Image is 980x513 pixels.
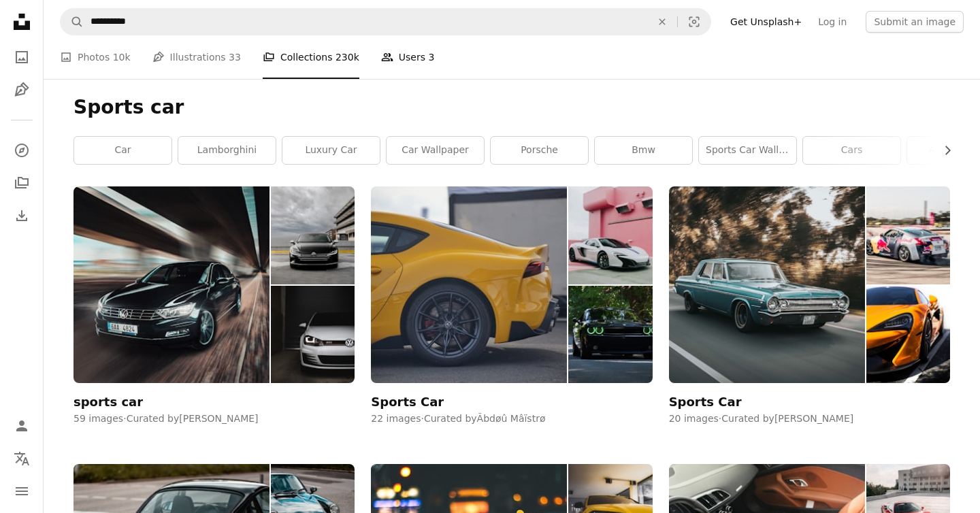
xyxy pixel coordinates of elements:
button: Visual search [678,9,710,35]
button: Menu [8,478,35,505]
a: Explore [8,137,35,164]
div: 20 images · Curated by [PERSON_NAME] [669,412,950,426]
a: Illustrations 33 [152,35,241,79]
h1: Sports car [73,95,950,120]
a: Log in / Sign up [8,412,35,440]
a: Download History [8,202,35,229]
a: bmw [595,137,692,164]
div: Sports Car [669,394,742,410]
a: Illustrations [8,76,35,103]
a: car [74,137,171,164]
a: car wallpaper [387,137,484,164]
button: Clear [647,9,677,35]
img: photo-1559697151-43f512a2211a [568,286,652,384]
form: Find visuals sitewide [60,8,711,35]
a: Sports Car [669,186,950,409]
a: Sports Car [371,186,652,409]
a: porsche [491,137,588,164]
a: sports car wallpaper [699,137,796,164]
a: lamborghini [178,137,276,164]
button: Language [8,445,35,472]
a: sports car [73,186,355,409]
a: Log in [810,11,855,33]
img: photo-1547143379-3374bbefa14a [866,286,950,384]
img: photo-1683442162517-784f5925895f [371,186,567,383]
img: photo-1605475300318-c377291697ac [271,286,355,384]
div: 59 images · Curated by [PERSON_NAME] [73,412,355,426]
span: 3 [428,50,434,65]
a: Home — Unsplash [8,8,35,38]
a: luxury car [282,137,380,164]
button: Submit an image [866,11,964,33]
div: 22 images · Curated by Ãbdøû Mâïstrø [371,412,652,426]
div: sports car [73,394,143,410]
div: Sports Car [371,394,444,410]
span: 10k [113,50,131,65]
button: scroll list to the right [935,137,950,164]
img: photo-1536155035201-27fd9f19adeb [866,186,950,284]
a: Get Unsplash+ [722,11,810,33]
img: photo-1629515166938-55b480e801ca [568,186,652,284]
a: Photos [8,44,35,71]
button: Search Unsplash [61,9,84,35]
span: 33 [229,50,241,65]
img: photo-1533468659570-9cc9354310e4 [669,186,865,383]
a: Collections [8,169,35,197]
a: cars [803,137,900,164]
img: photo-1557215121-f6da31003be7 [73,186,269,383]
img: photo-1607853203100-69829c08b88e [271,186,355,284]
a: Users 3 [381,35,435,79]
a: Photos 10k [60,35,131,79]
